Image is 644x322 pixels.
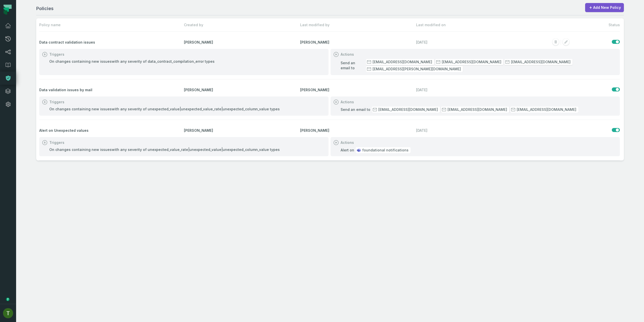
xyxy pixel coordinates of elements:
[49,107,280,112] div: On changes containing new issues with any severity of unexpected_value|unexpected_value_rate|unex...
[300,87,414,92] span: [PERSON_NAME]
[442,59,501,65] span: [EMAIL_ADDRESS][DOMAIN_NAME]
[39,128,182,133] span: Alert on Unexpected values
[49,147,280,152] div: On changes containing new issues with any severity of unexpected_value_rate|unexpected_value|unex...
[49,140,64,145] h1: Triggers
[341,100,354,105] h1: Actions
[3,308,13,318] img: avatar of Tomer Galun
[49,100,64,105] h1: Triggers
[39,40,182,45] span: Data contract validation issues
[511,59,571,65] span: [EMAIL_ADDRESS][DOMAIN_NAME]
[373,67,461,72] span: [EMAIL_ADDRESS][PERSON_NAME][DOMAIN_NAME]
[39,87,182,92] span: Data validation issues by mail
[300,22,414,27] span: Last modified by
[49,52,64,57] h1: Triggers
[341,140,354,145] h1: Actions
[448,107,507,112] span: [EMAIL_ADDRESS][DOMAIN_NAME]
[585,3,624,12] a: Add New Policy
[49,59,215,64] div: On changes containing new issues with any severity of data_contract_compilation_error types
[591,22,620,27] span: Status
[373,59,432,65] span: [EMAIL_ADDRESS][DOMAIN_NAME]
[184,40,298,45] span: [PERSON_NAME]
[416,22,530,27] span: Last modified on
[378,107,438,112] span: [EMAIL_ADDRESS][DOMAIN_NAME]
[341,52,354,57] h1: Actions
[341,107,370,112] span: Send an email to
[362,148,409,153] span: foundational notifications
[300,128,414,133] span: [PERSON_NAME]
[184,87,298,92] span: [PERSON_NAME]
[184,128,298,133] span: [PERSON_NAME]
[517,107,576,112] span: [EMAIL_ADDRESS][DOMAIN_NAME]
[184,22,298,27] span: Created by
[341,60,365,71] span: Send an email to
[416,87,530,92] relative-time: Sep 30, 2025, 8:03 PM GMT+3
[36,5,54,12] h1: Policies
[39,22,182,27] span: Policy name
[341,148,354,153] span: Alert on
[6,297,10,302] div: Tooltip anchor
[300,40,414,45] span: [PERSON_NAME]
[416,128,530,133] relative-time: Sep 1, 2025, 4:38 PM GMT+3
[416,40,530,45] relative-time: Oct 1, 2025, 1:17 PM GMT+3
